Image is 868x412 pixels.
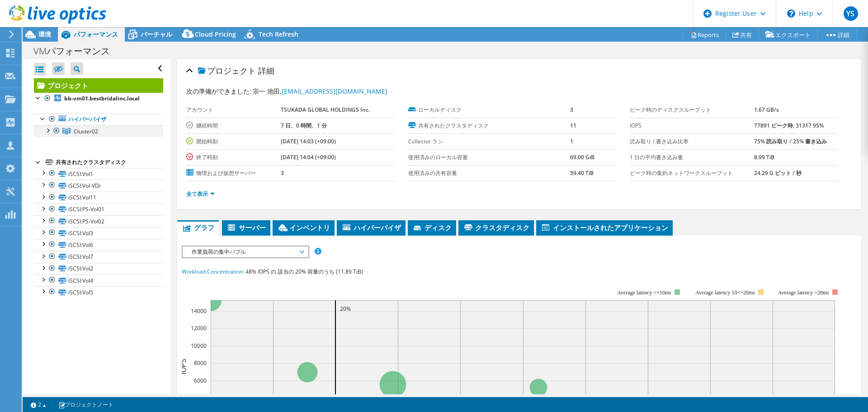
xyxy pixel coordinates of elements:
label: 次の準備ができました: [186,87,251,95]
span: 宗一 池田, [253,87,387,95]
text: 12000 [191,324,207,332]
a: iSCSI:Vol3 [34,227,163,239]
text: 14000 [191,307,207,315]
label: 1 日の平均書き込み量 [630,153,754,162]
b: 77891 ピーク時, 31317 95% [754,122,824,129]
a: エクスポート [759,28,818,42]
text: IOPS [178,359,188,374]
a: iSCSI:Vol5 [34,286,163,298]
label: ローカルディスク [408,105,570,114]
label: 共有されたクラスタディスク [408,121,570,130]
label: 物理および仮想サーバー [186,169,281,178]
label: 読み取り / 書き込み比率 [630,137,754,146]
b: TSUKADA GLOBAL HOLDINGS Inc. [281,106,370,114]
label: 開始時刻 [186,137,281,146]
tspan: Average latency <=10ms [617,289,671,296]
text: 4000 [194,394,207,402]
span: YS [844,6,858,21]
a: Cluster02 [34,125,163,137]
tspan: Average latency 10<=20ms [695,289,755,296]
text: 6000 [194,377,207,384]
span: Cluster02 [74,128,98,135]
a: 詳細 [817,28,857,42]
b: 3 [570,106,573,114]
a: iSCSI:Vol11 [34,192,163,204]
a: 全て表示 [186,190,215,198]
label: 使用済みのローカル容量 [408,153,570,162]
label: 継続時間 [186,121,281,130]
a: iSCSI:Vol2 [34,263,163,275]
b: bb-vm01.bestbridalinc.local [64,95,140,102]
span: サーバー [226,223,266,232]
label: ピーク時のディスクスループット [630,105,754,114]
span: Tech Refresh [259,30,298,38]
svg: \n [787,9,795,18]
span: 環境 [38,30,51,38]
b: 8.99 TiB [754,153,774,161]
b: 24.29 G ビット / 秒 [754,169,802,177]
span: 詳細 [258,65,274,76]
a: bb-vm01.bestbridalinc.local [34,93,163,104]
b: 1 [570,137,573,145]
a: プロジェクトノート [52,399,120,410]
b: [DATE] 14:03 (+09:00) [281,137,336,145]
text: 10000 [191,342,207,350]
b: [DATE] 14:04 (+09:00) [281,153,336,161]
span: Workload Concentration: [182,268,244,275]
a: iSCSI:PS-Vol01 [34,204,163,215]
b: 75% 読み取り / 25% 書き込み [754,137,827,145]
span: Cloud Pricing [195,30,236,38]
span: プロジェクト [198,66,256,76]
span: 作業負荷の集中バブル [187,246,303,257]
a: 2 [24,399,52,410]
text: 8000 [194,359,207,367]
label: アカウント [186,105,281,114]
a: iSCSI:Vol1 [34,168,163,180]
text: 20% [340,305,351,313]
label: Collector ラン [408,137,570,146]
span: ハイパーバイザ [341,223,401,232]
a: iSCSI:Vol-VDI [34,180,163,191]
text: Average latency >20ms [778,289,829,296]
span: パフォーマンス [74,30,118,38]
a: iSCSI:Vol6 [34,239,163,251]
a: プロジェクト [34,78,163,93]
a: Reports [683,28,726,42]
span: バーチャル [141,30,172,38]
label: 終了時刻 [186,153,281,162]
h1: VMパフォーマンス [29,46,124,56]
span: クラスタディスク [463,223,529,232]
label: IOPS [630,121,754,130]
div: 共有されたクラスタディスク [56,157,163,168]
a: ハイパーバイザ [34,114,163,125]
span: インベントリ [277,223,330,232]
b: 7 日、0 時間、1 分 [281,122,327,129]
span: グラフ [182,223,214,232]
span: インストールされたアプリケーション [541,223,668,232]
b: 69.00 GiB [570,153,594,161]
a: iSCSI:Vol7 [34,251,163,263]
a: iSCSI:PS-Vol02 [34,215,163,227]
span: 48% IOPS の 該当の 20% 容量のうち (11.89 TiB) [245,268,363,275]
label: 使用済みの共有容量 [408,169,570,178]
a: iSCSI:Vol4 [34,275,163,286]
span: ディスク [412,223,452,232]
a: 共有 [726,28,759,42]
b: 1.67 GB/s [754,106,779,114]
b: 59.40 TiB [570,169,594,177]
label: ピーク時の集約ネットワークスループット [630,169,754,178]
a: [EMAIL_ADDRESS][DOMAIN_NAME] [282,87,387,95]
b: 3 [281,169,284,177]
b: 11 [570,122,576,129]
